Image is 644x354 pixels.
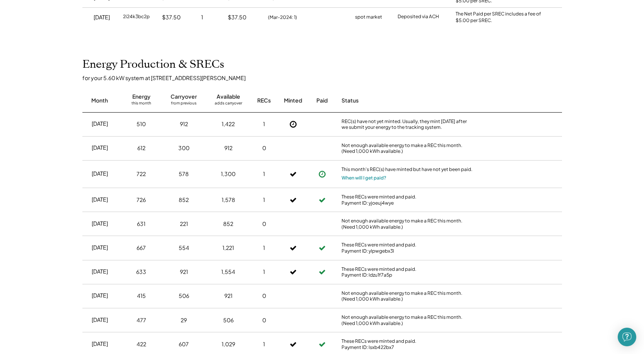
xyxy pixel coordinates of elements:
div: 921 [180,268,188,276]
div: 1,422 [222,120,235,128]
div: 415 [137,292,146,300]
div: spot market [355,14,382,21]
div: Energy [132,93,150,101]
div: Open Intercom Messenger [618,328,636,346]
div: 921 [224,292,232,300]
div: [DATE] [92,244,108,251]
div: 1 [263,120,265,128]
div: Paid [316,97,328,104]
button: When will I get paid? [342,174,386,182]
div: 607 [179,340,189,348]
div: These RECs were minted and paid. Payment ID: lsxb422bx7 [342,338,473,350]
div: 1 [263,340,265,348]
div: These RECs were minted and paid. Payment ID: ldzu1f7a5p [342,266,473,278]
div: [DATE] [92,220,108,227]
div: 1,578 [222,196,235,204]
div: 1 [263,244,265,252]
div: 852 [179,196,189,204]
div: 506 [223,316,234,324]
div: 506 [179,292,189,300]
div: 221 [180,220,188,228]
div: These RECs were minted and paid. Payment ID: yjoeuj4wye [342,194,473,206]
div: for your 5.60 kW system at [STREET_ADDRESS][PERSON_NAME] [82,74,570,81]
div: 2i24k3bc2p [123,14,150,21]
div: RECs [257,97,271,104]
div: [DATE] [94,14,110,21]
div: [DATE] [92,144,108,152]
div: this month [132,101,151,108]
div: $37.50 [162,14,181,21]
div: 0 [262,316,266,324]
div: 1 [263,268,265,276]
div: Month [91,97,108,104]
div: 633 [136,268,146,276]
div: 852 [223,220,233,228]
div: [DATE] [92,268,108,275]
div: 912 [180,120,188,128]
div: 1,554 [221,268,235,276]
div: $37.50 [228,14,246,21]
div: 631 [137,220,145,228]
div: The Net Paid per SREC includes a fee of $5.00 per SREC. [456,11,545,24]
div: Carryover [171,93,197,101]
div: 722 [137,170,146,178]
div: 1 [263,196,265,204]
button: Not Yet Minted [287,118,299,130]
div: adds carryover [215,101,242,108]
div: 1,221 [222,244,234,252]
button: Payment approved, but not yet initiated. [316,168,328,180]
div: 0 [262,292,266,300]
div: [DATE] [92,120,108,128]
div: Not enough available energy to make a REC this month. (Need 1,000 kWh available.) [342,218,473,230]
div: 554 [179,244,189,252]
div: 0 [262,220,266,228]
div: 510 [137,120,146,128]
div: These RECs were minted and paid. Payment ID: ylpwgebx3l [342,242,473,254]
div: 578 [179,170,189,178]
div: 1 [263,170,265,178]
div: 1,029 [222,340,235,348]
div: 1,300 [221,170,236,178]
div: Status [342,97,473,104]
div: (Mar-2024: 1) [268,14,297,21]
div: 912 [224,144,232,152]
div: 29 [181,316,187,324]
div: REC(s) have not yet minted. Usually, they mint [DATE] after we submit your energy to the tracking... [342,118,473,130]
div: 477 [137,316,146,324]
div: 612 [137,144,145,152]
div: Not enough available energy to make a REC this month. (Need 1,000 kWh available.) [342,290,473,302]
div: 422 [137,340,146,348]
div: Minted [284,97,302,104]
div: 726 [137,196,146,204]
div: Deposited via ACH [398,14,439,21]
h2: Energy Production & SRECs [82,58,224,71]
div: [DATE] [92,340,108,348]
div: 300 [178,144,190,152]
div: 667 [137,244,146,252]
div: [DATE] [92,196,108,204]
div: 0 [262,144,266,152]
div: from previous [171,101,196,108]
div: [DATE] [92,316,108,324]
div: [DATE] [92,170,108,178]
div: [DATE] [92,292,108,299]
div: Available [217,93,240,101]
div: Not enough available energy to make a REC this month. (Need 1,000 kWh available.) [342,142,473,154]
div: This month's REC(s) have minted but have not yet been paid. [342,166,473,174]
div: 1 [201,14,203,21]
div: Not enough available energy to make a REC this month. (Need 1,000 kWh available.) [342,314,473,326]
